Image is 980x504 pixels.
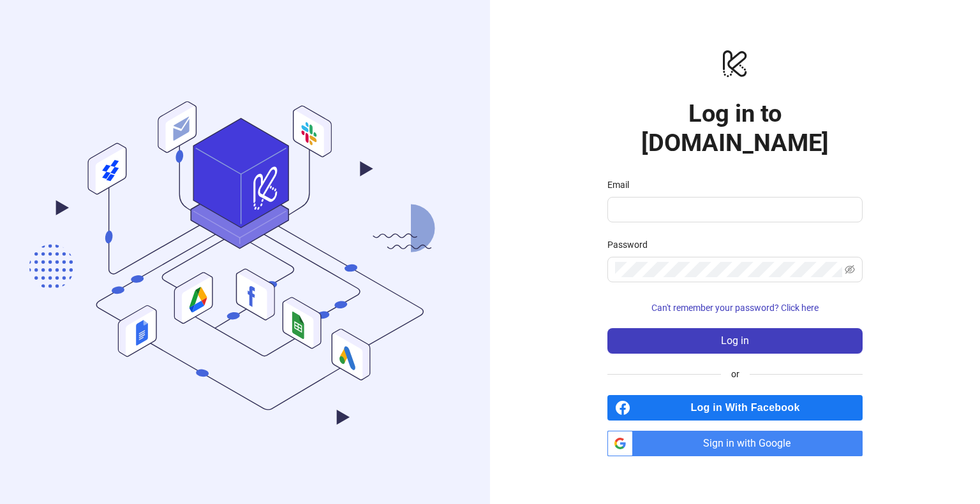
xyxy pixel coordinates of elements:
button: Log in [607,328,863,354]
span: Log in [721,335,749,347]
span: Can't remember your password? Click here [651,303,819,313]
label: Email [607,178,637,192]
a: Log in With Facebook [607,395,863,421]
a: Sign in with Google [607,431,863,456]
a: Can't remember your password? Click here [607,303,863,313]
h1: Log in to [DOMAIN_NAME] [607,99,863,157]
input: Password [615,262,842,277]
input: Email [615,202,852,217]
span: Sign in with Google [638,431,863,456]
span: eye-invisible [845,264,855,275]
button: Can't remember your password? Click here [607,298,863,318]
span: Log in With Facebook [635,395,863,421]
span: or [721,367,750,381]
label: Password [607,238,656,252]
